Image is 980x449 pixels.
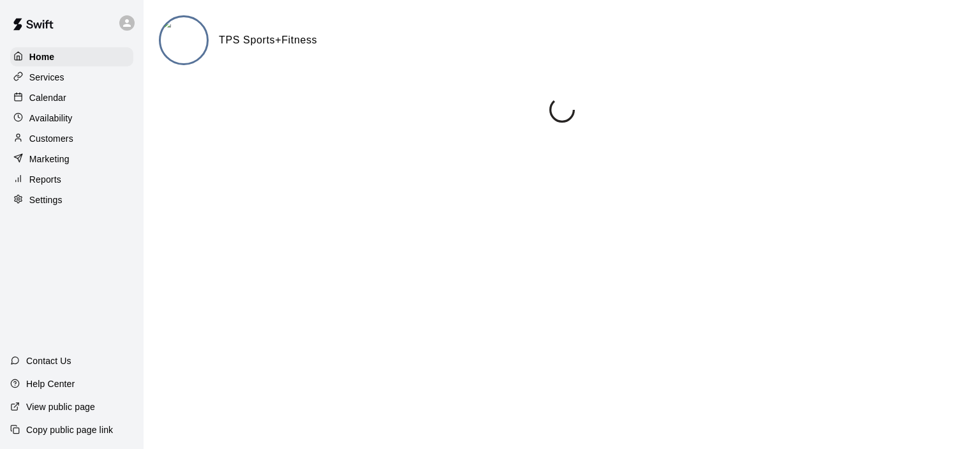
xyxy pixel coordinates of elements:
[161,17,229,52] img: TPS Sports+Fitness logo
[29,153,70,165] p: Marketing
[29,112,73,125] p: Availability
[10,88,133,107] a: Calendar
[10,109,133,128] a: Availability
[10,68,133,87] a: Services
[10,170,133,189] a: Reports
[219,32,317,49] h6: TPS Sports+Fitness
[10,149,133,169] a: Marketing
[29,91,66,104] p: Calendar
[26,377,75,390] p: Help Center
[29,194,63,206] p: Settings
[26,354,71,367] p: Contact Us
[10,129,133,148] a: Customers
[29,71,64,84] p: Services
[29,173,61,186] p: Reports
[10,190,133,209] a: Settings
[10,47,133,66] a: Home
[29,132,73,145] p: Customers
[26,400,95,413] p: View public page
[26,423,113,436] p: Copy public page link
[29,50,55,63] p: Home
